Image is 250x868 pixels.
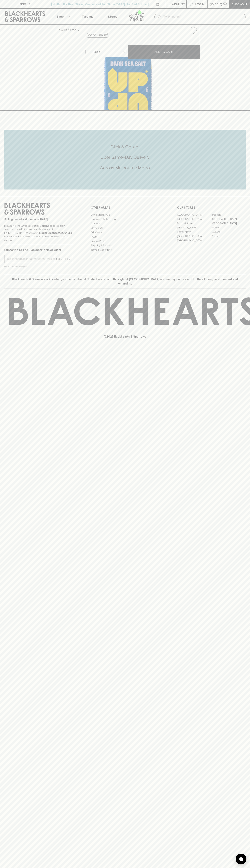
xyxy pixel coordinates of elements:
strong: Liquor License #32064953 [39,231,72,234]
p: Wishlist [172,2,185,6]
a: SHOP [70,28,77,31]
a: Braddon [211,213,246,217]
a: Terms & Conditions [91,248,159,252]
a: Stores [100,9,125,24]
p: Checkout [231,2,247,6]
a: Fitzroy [211,225,246,230]
a: Contact Us [91,226,159,230]
a: [GEOGRAPHIC_DATA] [177,213,211,217]
a: Geelong [211,230,246,234]
a: Bottle Drop FAQ's [91,213,159,217]
p: Blackhearts & Sparrows acknowledges the traditional Custodians of land throughout [GEOGRAPHIC_DAT... [7,277,243,286]
p: Tastings [82,14,93,19]
button: Add to wishlist [188,26,198,35]
p: Subscribe to The Blackhearts Newsletter [4,248,73,252]
a: Prahran [211,234,246,238]
a: Shipping Information [91,243,159,248]
button: SUBSCRIBE [55,255,73,263]
button: Add to wishlist [86,33,109,38]
a: [GEOGRAPHIC_DATA] [177,217,211,221]
a: Brunswick West [177,221,211,225]
h5: Across Melbourne Metro [4,165,246,171]
img: bubble-icon [239,857,243,861]
a: [GEOGRAPHIC_DATA] [211,221,246,225]
h5: Uber Same-Day Delivery [4,154,246,160]
p: ADD TO CART [154,50,174,54]
a: [GEOGRAPHIC_DATA] [211,217,246,221]
p: FIND US [19,2,31,6]
p: Login [195,2,204,6]
p: SUBSCRIBE [56,257,71,261]
div: Call to action block [4,130,246,189]
p: 0 [224,3,226,5]
img: 37014.png [56,37,200,110]
a: Fitzroy North [177,230,211,234]
input: Try "Pinot noir" [163,14,243,20]
p: Shop [56,14,64,19]
p: It is against the law to sell or supply alcohol to, or to obtain alcohol on behalf of a person un... [4,224,73,242]
a: Privacy Policy [91,239,159,243]
button: ADD TO CART [128,45,200,59]
button: Shop [50,9,75,24]
a: FAQ's [91,235,159,239]
p: Each [93,50,100,54]
a: [GEOGRAPHIC_DATA] [177,234,211,238]
a: [GEOGRAPHIC_DATA] [177,238,211,243]
a: Business & Bulk Gifting [91,217,159,221]
p: We will never spam you [4,265,73,268]
p: Sibling owned and run since [DATE] [4,218,73,221]
a: [PERSON_NAME] [177,225,211,230]
p: OTHER AREAS [91,205,159,210]
a: Gift Cards [91,230,159,235]
p: $0.00 [210,2,218,6]
p: Stores [108,14,117,19]
a: HOME [59,28,67,31]
div: Each [92,48,128,55]
h5: Click & Collect [4,144,246,150]
input: e.g. jane@blackheartsandsparrows.com.au [7,256,55,262]
a: Careers [91,221,159,226]
p: OUR STORES [177,205,246,210]
a: Tastings [75,9,100,24]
